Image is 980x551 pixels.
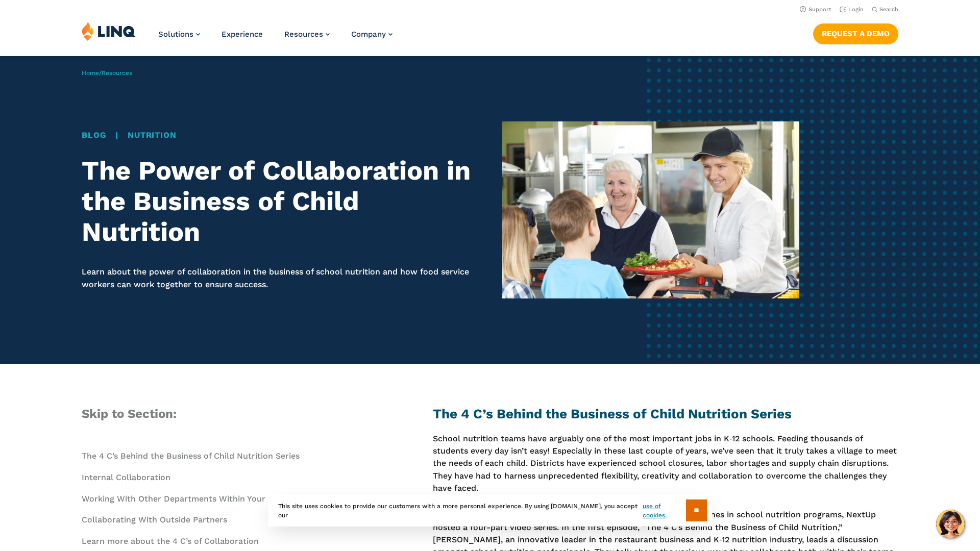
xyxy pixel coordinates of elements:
a: Request a Demo [813,23,898,44]
a: Support [800,6,831,13]
a: The 4 C’s Behind the Business of Child Nutrition Series [82,451,300,461]
a: use of cookies. [643,502,686,520]
a: Experience [222,30,263,39]
a: Home [82,69,99,77]
a: Internal Collaboration [82,472,170,482]
img: Collaboration in child nutrition [502,121,799,298]
h2: The 4 C’s Behind the Business of Child Nutrition Series [433,405,898,423]
h1: The Power of Collaboration in the Business of Child Nutrition ￼ [82,156,478,247]
span: Search [879,6,898,13]
a: Login [840,6,864,13]
p: School nutrition teams have arguably one of the most important jobs in K‑12 schools. Feeding thou... [433,433,898,495]
nav: Primary Navigation [158,21,393,55]
a: Solutions [158,30,200,39]
span: Solutions [158,30,193,39]
a: Resources [284,30,330,39]
span: Resources [284,30,323,39]
a: Resources [102,69,132,77]
span: Skip to Section: [82,407,177,421]
img: LINQ | K‑12 Software [82,21,136,41]
button: Hello, have a question? Let’s chat. [936,510,965,538]
button: Open Search Bar [872,6,898,13]
a: Nutrition [128,130,176,140]
a: Blog [82,130,106,140]
div: | [82,129,478,141]
nav: Button Navigation [813,21,898,44]
span: Company [351,30,386,39]
a: Company [351,30,393,39]
div: This site uses cookies to provide our customers with a more personal experience. By using [DOMAIN... [268,494,712,527]
a: Working With Other Departments Within Your District [82,494,298,504]
p: Learn about the power of collaboration in the business of school nutrition and how food service w... [82,266,478,291]
a: Learn more about the 4 C’s of Collaboration [82,536,259,546]
span: / [82,69,132,77]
